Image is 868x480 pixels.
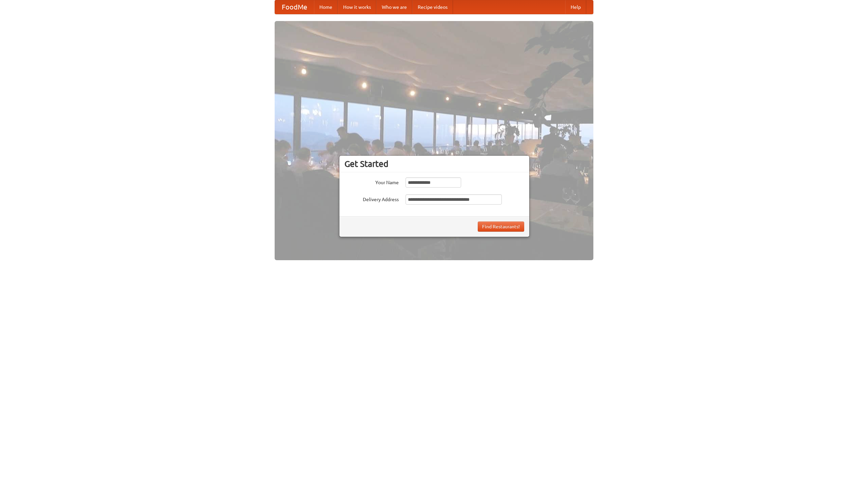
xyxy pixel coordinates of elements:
a: FoodMe [275,0,314,14]
a: How it works [338,0,376,14]
a: Help [565,0,586,14]
a: Recipe videos [412,0,453,14]
a: Home [314,0,338,14]
label: Your Name [344,177,399,186]
a: Who we are [376,0,412,14]
h3: Get Started [344,159,524,169]
button: Find Restaurants! [478,222,524,232]
label: Delivery Address [344,194,399,203]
